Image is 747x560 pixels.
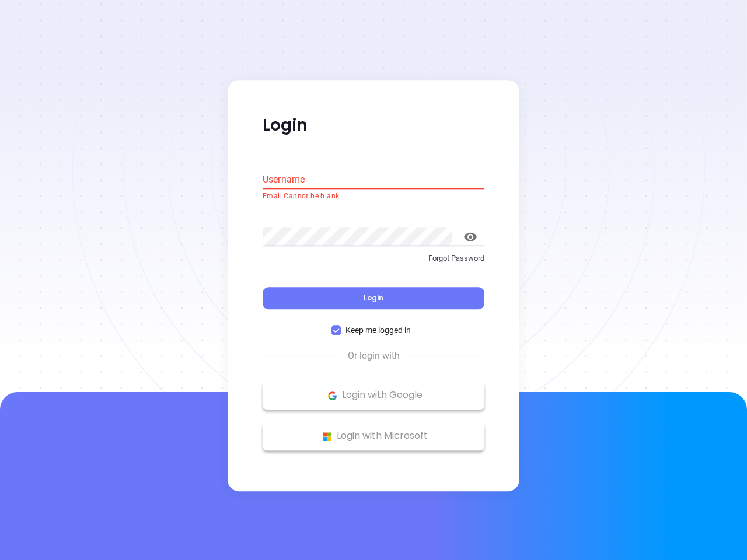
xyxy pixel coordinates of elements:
a: Forgot Password [263,253,484,274]
img: Microsoft Logo [320,429,334,444]
button: Google Logo Login with Google [263,381,484,410]
p: Email Cannot be blank [263,191,484,202]
button: Microsoft Logo Login with Microsoft [263,422,484,451]
span: Or login with [342,349,406,363]
button: Login [263,288,484,310]
p: Login [263,115,484,136]
button: toggle password visibility [456,223,484,251]
span: Keep me logged in [341,324,416,337]
img: Google Logo [325,388,340,403]
span: Login [364,293,383,303]
p: Login with Microsoft [268,428,479,445]
p: Forgot Password [263,253,484,264]
p: Login with Google [268,387,479,404]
